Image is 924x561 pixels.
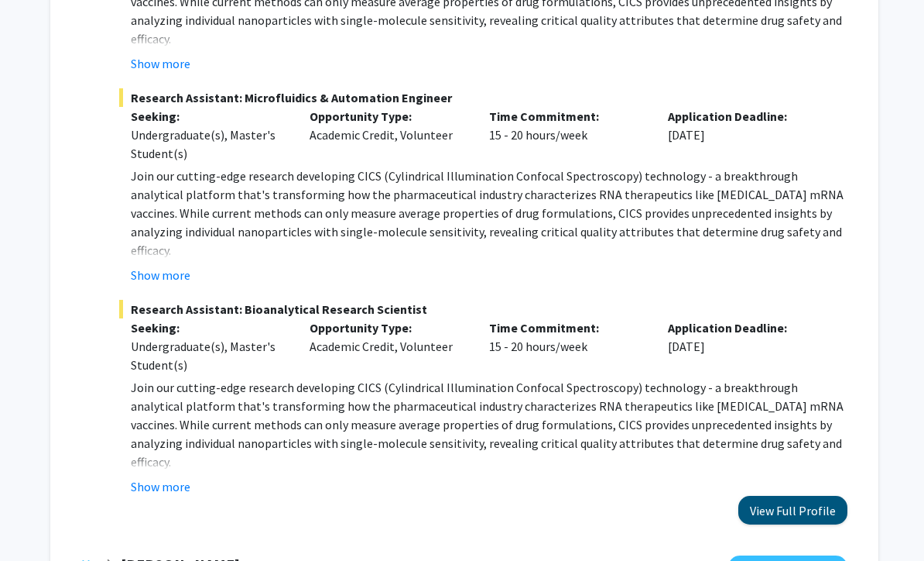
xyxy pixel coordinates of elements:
[489,319,645,338] p: Time Commitment:
[131,108,287,126] p: Seeking:
[477,108,657,163] div: 15 - 20 hours/week
[298,108,477,163] div: Academic Credit, Volunteer
[131,267,190,285] button: Show more
[131,126,287,163] div: Undergraduate(s), Master's Student(s)
[738,497,847,525] button: View Full Profile
[477,319,657,375] div: 15 - 20 hours/week
[131,338,287,375] div: Undergraduate(s), Master's Student(s)
[12,491,66,549] iframe: Chat
[131,167,847,260] p: Join our cutting-edge research developing CICS (Cylindrical Illumination Confocal Spectroscopy) t...
[656,108,836,163] div: [DATE]
[656,319,836,375] div: [DATE]
[668,319,824,338] p: Application Deadline:
[310,108,466,126] p: Opportunity Type:
[119,89,847,108] span: Research Assistant: Microfluidics & Automation Engineer
[489,108,645,126] p: Time Commitment:
[131,379,847,472] p: Join our cutting-edge research developing CICS (Cylindrical Illumination Confocal Spectroscopy) t...
[131,55,190,74] button: Show more
[668,108,824,126] p: Application Deadline:
[119,301,847,319] span: Research Assistant: Bioanalytical Research Scientist
[298,319,477,375] div: Academic Credit, Volunteer
[131,478,190,497] button: Show more
[310,319,466,338] p: Opportunity Type:
[131,319,287,338] p: Seeking:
